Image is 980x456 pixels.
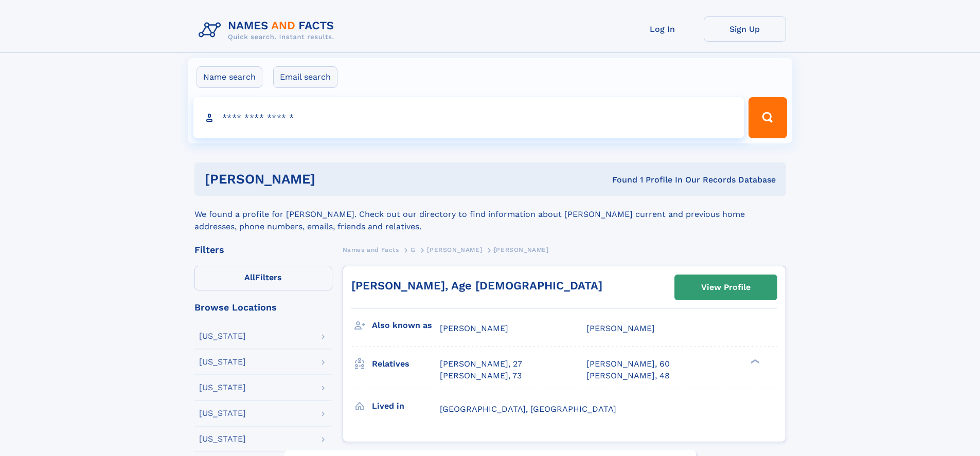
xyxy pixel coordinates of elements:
span: [PERSON_NAME] [494,246,549,253]
input: search input [193,97,744,138]
span: G [411,246,416,253]
h3: Relatives [372,355,440,373]
h1: [PERSON_NAME] [205,173,464,186]
a: [PERSON_NAME], 48 [586,370,670,381]
a: G [411,243,416,256]
span: All [244,272,255,282]
h3: Lived in [372,397,440,415]
span: [PERSON_NAME] [427,246,482,253]
div: Browse Locations [194,303,332,312]
a: View Profile [675,275,777,300]
a: Log In [621,16,704,42]
a: Sign Up [704,16,786,42]
a: [PERSON_NAME] [427,243,482,256]
div: Filters [194,245,332,254]
img: Logo Names and Facts [194,16,343,44]
span: [PERSON_NAME] [440,323,508,333]
div: View Profile [701,276,751,299]
div: [US_STATE] [199,332,246,340]
div: Found 1 Profile In Our Records Database [464,174,776,186]
div: [US_STATE] [199,384,246,392]
span: [GEOGRAPHIC_DATA], [GEOGRAPHIC_DATA] [440,404,616,414]
a: [PERSON_NAME], 60 [586,358,670,370]
label: Email search [273,66,337,88]
div: We found a profile for [PERSON_NAME]. Check out our directory to find information about [PERSON_N... [194,196,786,233]
div: [US_STATE] [199,358,246,366]
a: Names and Facts [343,243,399,256]
h3: Also known as [372,317,440,334]
button: Search Button [749,97,787,138]
div: [US_STATE] [199,409,246,417]
span: [PERSON_NAME] [586,323,655,333]
a: [PERSON_NAME], 73 [440,370,522,381]
label: Filters [194,266,332,290]
label: Name search [197,66,262,88]
div: [US_STATE] [199,435,246,443]
div: ❯ [748,358,760,365]
a: [PERSON_NAME], 27 [440,358,522,370]
a: [PERSON_NAME], Age [DEMOGRAPHIC_DATA] [351,279,602,292]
